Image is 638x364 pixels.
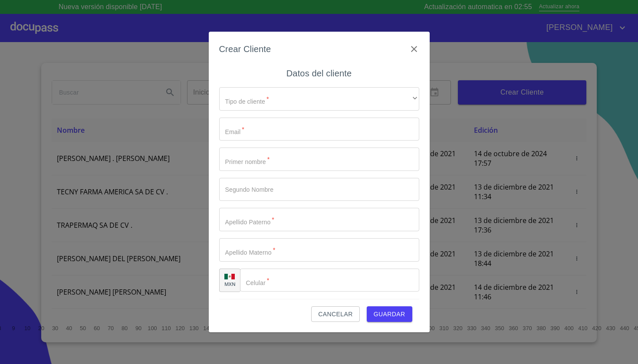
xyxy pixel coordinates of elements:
[219,42,271,56] h6: Crear Cliente
[224,281,236,287] p: MXN
[367,306,412,322] button: Guardar
[286,66,352,80] h6: Datos del cliente
[318,309,352,320] span: Cancelar
[219,87,419,111] div: ​
[374,309,405,320] span: Guardar
[224,274,235,280] img: R93DlvwvvjP9fbrDwZeCRYBHk45OWMq+AAOlFVsxT89f82nwPLnD58IP7+ANJEaWYhP0Tx8kkA0WlQMPQsAAgwAOmBj20AXj6...
[311,306,359,322] button: Cancelar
